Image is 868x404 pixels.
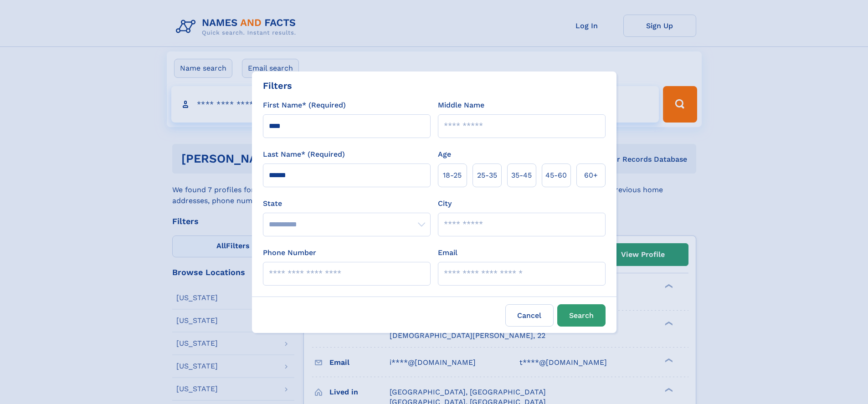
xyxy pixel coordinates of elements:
label: Middle Name [438,100,484,111]
label: Cancel [505,304,554,327]
button: Search [557,304,606,327]
span: 60+ [584,170,598,181]
span: 25‑35 [477,170,497,181]
span: 18‑25 [443,170,462,181]
label: First Name* (Required) [263,100,346,111]
label: Phone Number [263,247,316,258]
span: 35‑45 [511,170,532,181]
label: Last Name* (Required) [263,149,345,160]
div: Filters [263,79,292,92]
span: 45‑60 [545,170,567,181]
label: Age [438,149,451,160]
label: State [263,198,431,209]
label: City [438,198,452,209]
label: Email [438,247,457,258]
